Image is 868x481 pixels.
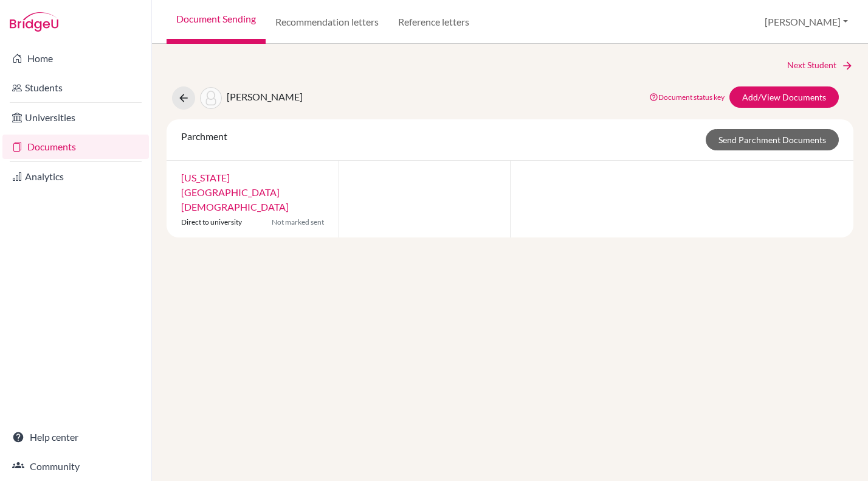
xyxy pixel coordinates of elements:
span: Not marked sent [272,217,324,228]
a: Send Parchment Documents [706,129,839,150]
a: Document status key [649,93,725,102]
a: Community [2,454,149,479]
a: Documents [2,135,149,159]
a: Add/View Documents [729,86,839,108]
a: Next Student [787,58,853,72]
a: Help center [2,425,149,449]
a: Universities [2,105,149,130]
a: Analytics [2,164,149,189]
img: Bridge-U [10,12,58,32]
button: [PERSON_NAME] [759,10,853,33]
span: [PERSON_NAME] [227,91,303,102]
span: Parchment [181,130,227,142]
a: [US_STATE][GEOGRAPHIC_DATA][DEMOGRAPHIC_DATA] [181,172,289,212]
a: Students [2,75,149,100]
a: Home [2,46,149,71]
span: Direct to university [181,217,242,226]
